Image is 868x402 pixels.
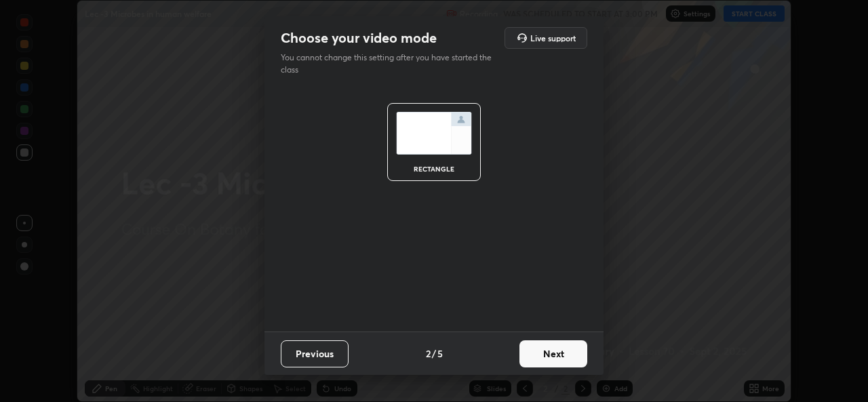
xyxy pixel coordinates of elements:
[519,340,587,367] button: Next
[437,346,443,361] h4: 5
[407,165,461,172] div: rectangle
[281,29,437,47] h2: Choose your video mode
[396,112,472,155] img: normalScreenIcon.ae25ed63.svg
[530,34,576,42] h5: Live support
[432,346,436,361] h4: /
[281,340,349,367] button: Previous
[426,346,431,361] h4: 2
[281,52,500,76] p: You cannot change this setting after you have started the class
